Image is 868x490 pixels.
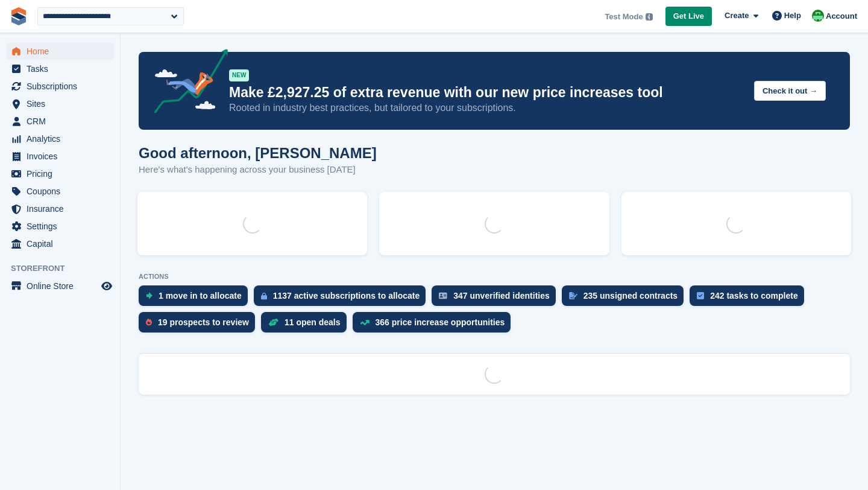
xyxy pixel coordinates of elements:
[6,113,114,130] a: menu
[144,49,228,118] img: price-adjustments-announcement-icon-8257ccfd72463d97f412b2fc003d46551f7dbcb40ab6d574587a9cd5c0d94...
[27,148,99,165] span: Invoices
[826,10,857,22] span: Account
[229,69,249,81] div: NEW
[439,292,447,299] img: verify_identity-adf6edd0f0f0b5bbfe63781bf79b02c33cf7c696d77639b501bdc392416b5a36.svg
[27,183,99,200] span: Coupons
[27,43,99,60] span: Home
[6,183,114,200] a: menu
[27,60,99,77] span: Tasks
[139,163,377,177] p: Here's what's happening across your business [DATE]
[710,291,798,301] div: 242 tasks to complete
[697,292,704,299] img: task-75834270c22a3079a89374b754ae025e5fb1db73e45f91037f5363f120a921f8.svg
[268,318,278,326] img: deal-1b604bf984904fb50ccaf53a9ad4b4a5d6e5aea283cecdc64d6e3604feb123c2.svg
[6,130,114,147] a: menu
[360,320,370,325] img: price_increase_opportunities-93ffe204e8149a01c8c9dc8f82e8f89637d9d84a8eef4429ea346261dce0b2c0.svg
[6,148,114,165] a: menu
[27,200,99,217] span: Insurance
[725,10,749,22] span: Create
[27,78,99,95] span: Subscriptions
[254,285,432,312] a: 1137 active subscriptions to allocate
[139,145,377,161] h1: Good afternoon, [PERSON_NAME]
[139,273,850,281] p: ACTIONS
[146,319,152,326] img: prospect-51fa495bee0391a8d652442698ab0144808aea92771e9ea1ae160a38d050c398.svg
[6,165,114,182] a: menu
[285,317,341,327] div: 11 open deals
[754,81,826,101] button: Check it out →
[562,285,690,312] a: 235 unsigned contracts
[27,278,99,294] span: Online Store
[376,317,505,327] div: 366 price increase opportunities
[273,291,420,301] div: 1137 active subscriptions to allocate
[812,10,824,22] img: Laura Carlisle
[146,292,153,299] img: move_ins_to_allocate_icon-fdf77a2bb77ea45bf5b3d319d69a93e2d87916cf1d5bf7949dd705db3b84f3ca.svg
[27,113,99,130] span: CRM
[6,78,114,95] a: menu
[353,312,517,339] a: 366 price increase opportunities
[6,95,114,112] a: menu
[432,285,562,312] a: 347 unverified identities
[261,292,267,300] img: active_subscription_to_allocate_icon-d502201f5373d7db506a760aba3b589e785aa758c864c3986d89f69b8ff3...
[139,312,261,339] a: 19 prospects to review
[6,200,114,217] a: menu
[453,291,550,301] div: 347 unverified identities
[6,235,114,252] a: menu
[27,95,99,112] span: Sites
[27,218,99,235] span: Settings
[11,262,120,275] span: Storefront
[569,292,577,299] img: contract_signature_icon-13c848040528278c33f63329250d36e43548de30e8caae1d1a13099fd9432cc5.svg
[646,13,653,21] img: icon-info-grey-7440780725fd019a000dd9b08b2336e03edf1995a4989e88bcd33f0948082b44.svg
[6,218,114,235] a: menu
[261,312,353,339] a: 11 open deals
[158,317,249,327] div: 19 prospects to review
[27,165,99,182] span: Pricing
[6,43,114,60] a: menu
[27,130,99,147] span: Analytics
[673,10,704,22] span: Get Live
[690,285,810,312] a: 242 tasks to complete
[159,291,242,301] div: 1 move in to allocate
[27,235,99,252] span: Capital
[6,278,114,294] a: menu
[229,101,744,115] p: Rooted in industry best practices, but tailored to your subscriptions.
[665,7,712,27] a: Get Live
[6,60,114,77] a: menu
[10,7,28,25] img: stora-icon-8386f47178a22dfd0bd8f6a31ec36ba5ce8667c1dd55bd0f319d3a0aa187defe.svg
[229,84,744,101] p: Make £2,927.25 of extra revenue with our new price increases tool
[99,279,114,293] a: Preview store
[139,285,254,312] a: 1 move in to allocate
[583,291,678,301] div: 235 unsigned contracts
[605,11,643,23] span: Test Mode
[784,10,801,22] span: Help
